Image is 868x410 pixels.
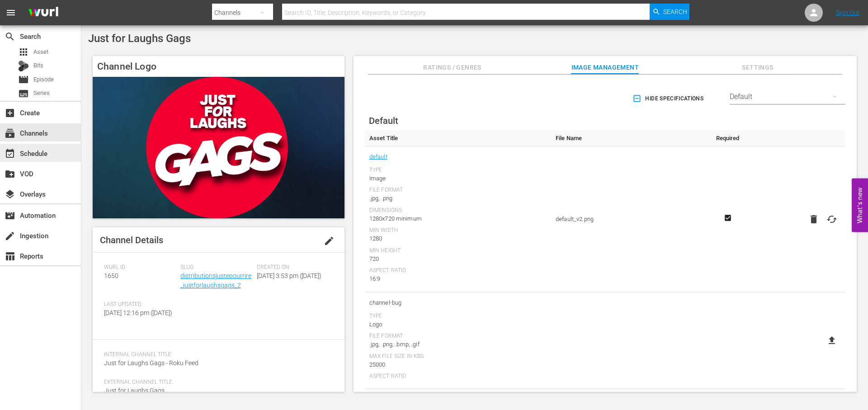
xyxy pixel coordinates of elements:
[104,309,172,316] span: [DATE] 12:16 pm ([DATE])
[180,272,251,289] a: distributionsjustepourrire_justforlaughsgags_2
[663,4,687,20] span: Search
[5,148,15,159] span: Schedule
[5,128,15,139] span: Channels
[369,313,547,320] div: Type
[104,359,198,367] span: Just for Laughs Gags - Roku Feed
[852,178,868,232] button: Open Feedback Widget
[5,251,15,262] span: Reports
[419,62,486,73] span: Ratings / Genres
[5,169,15,179] span: VOD
[369,373,547,380] div: Aspect Ratio
[369,207,547,214] div: Dimensions
[5,31,15,42] span: Search
[5,231,15,241] span: Ingestion
[571,62,639,73] span: Image Management
[104,379,329,386] span: External Channel Title:
[104,264,176,271] span: Wurl ID:
[318,230,340,252] button: edit
[5,108,15,118] span: Create
[93,56,344,77] h4: Channel Logo
[369,194,547,203] div: .jpg, .png
[369,340,547,349] div: .jpg, .png, .bmp, .gif
[18,74,29,85] span: Episode
[369,167,547,174] div: Type
[369,320,547,329] div: Logo
[369,174,547,183] div: Image
[33,75,54,84] span: Episode
[18,61,29,71] div: Bits
[18,47,29,57] span: Asset
[836,9,859,16] a: Sign Out
[631,86,707,111] button: Hide Specifications
[324,236,335,246] span: edit
[257,264,329,271] span: Created On:
[5,210,15,221] span: Automation
[551,146,708,292] td: default_v2.png
[5,7,16,18] span: menu
[551,130,708,146] th: File Name
[724,62,792,73] span: Settings
[104,272,118,279] span: 1650
[634,94,703,104] span: Hide Specifications
[18,88,29,99] span: Series
[104,301,176,308] span: Last Updated:
[33,47,48,57] span: Asset
[369,360,547,369] div: 25000
[369,267,547,274] div: Aspect Ratio
[369,115,398,126] span: Default
[369,297,547,309] span: channel-bug
[180,264,252,271] span: Slug:
[369,187,547,194] div: File Format
[365,130,551,146] th: Asset Title
[104,387,165,394] span: Just for Laughs Gags
[5,189,15,200] span: Overlays
[369,234,547,243] div: 1280
[369,254,547,264] div: 720
[369,333,547,340] div: File Format
[369,247,547,254] div: Min Height
[369,227,547,234] div: Min Width
[722,214,733,222] svg: Required
[104,351,329,358] span: Internal Channel Title:
[369,353,547,360] div: Max File Size In Kbs
[369,214,547,223] div: 1280x720 minimum
[88,32,191,45] span: Just for Laughs Gags
[93,77,344,218] img: Just for Laughs Gags
[369,274,547,283] div: 16:9
[369,151,387,163] a: default
[22,2,65,24] img: ans4CAIJ8jUAAAAAAAAAAAAAAAAAAAAAAAAgQb4GAAAAAAAAAAAAAAAAAAAAAAAAJMjXAAAAAAAAAAAAAAAAAAAAAAAAgAT5G...
[33,89,50,98] span: Series
[100,235,163,245] span: Channel Details
[33,61,43,70] span: Bits
[650,4,689,20] button: Search
[257,272,321,279] span: [DATE] 3:53 pm ([DATE])
[730,84,845,109] div: Default
[708,130,747,146] th: Required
